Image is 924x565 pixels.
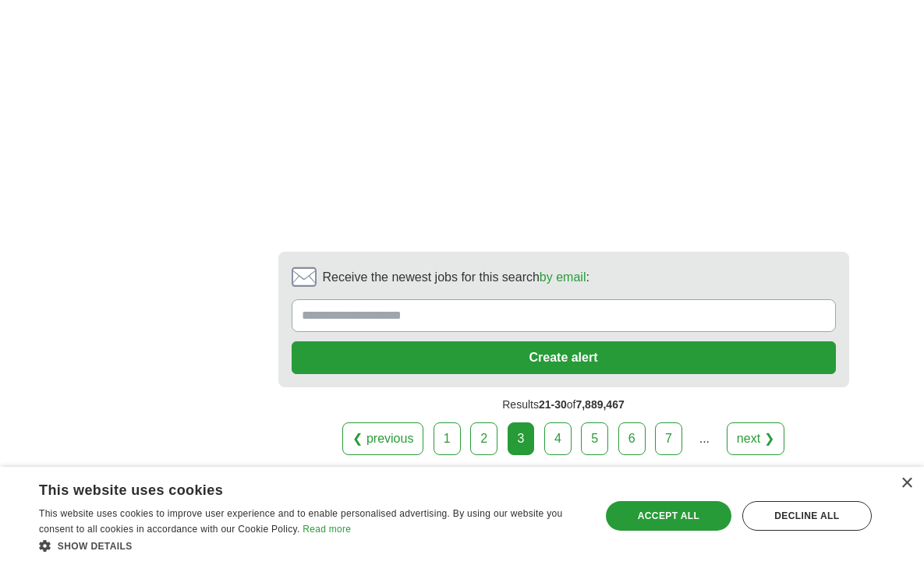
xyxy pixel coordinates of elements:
[575,398,624,411] span: 7,889,467
[742,501,872,531] div: Decline all
[606,501,731,531] div: Accept all
[303,524,351,535] a: Read more, opens a new window
[508,422,535,455] div: 3
[342,422,423,455] a: ❮ previous
[539,398,567,411] span: 21-30
[727,422,784,455] a: next ❯
[581,422,608,455] a: 5
[544,422,572,455] a: 4
[39,508,562,535] span: This website uses cookies to improve user experience and to enable personalised advertising. By u...
[689,423,720,454] div: ...
[39,538,584,553] div: Show details
[540,270,586,284] a: by email
[434,422,461,455] a: 1
[901,478,912,489] div: Close
[39,476,545,500] div: This website uses cookies
[58,541,133,552] span: Show details
[278,387,849,422] div: Results of
[470,422,497,455] a: 2
[323,268,589,287] span: Receive the newest jobs for this search :
[618,422,646,455] a: 6
[292,341,836,374] button: Create alert
[655,422,682,455] a: 7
